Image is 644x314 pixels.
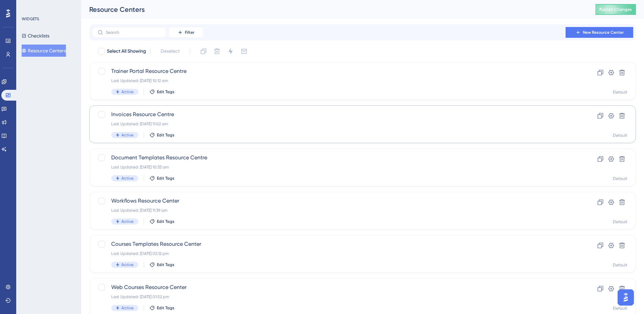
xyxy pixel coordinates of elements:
[106,30,161,35] input: Search
[157,262,174,267] span: Edit Tags
[154,45,186,57] button: Deselect
[157,176,174,181] span: Edit Tags
[169,27,203,38] button: Filter
[149,305,174,311] button: Edit Tags
[157,132,174,138] span: Edit Tags
[613,133,627,138] div: Default
[613,219,627,225] div: Default
[161,47,180,55] span: Deselect
[157,89,174,95] span: Edit Tags
[149,262,174,267] button: Edit Tags
[111,164,560,170] div: Last Updated: [DATE] 10:33 am
[613,262,627,268] div: Default
[583,30,624,35] span: New Resource Center
[121,262,134,267] span: Active
[111,208,560,213] div: Last Updated: [DATE] 11:39 am
[613,306,627,311] div: Default
[121,219,134,224] span: Active
[157,305,174,311] span: Edit Tags
[185,30,194,35] span: Filter
[107,47,146,55] span: Select All Showing
[121,305,134,311] span: Active
[149,89,174,95] button: Edit Tags
[111,121,560,127] div: Last Updated: [DATE] 11:02 am
[149,176,174,181] button: Edit Tags
[111,67,560,75] span: Trainer Portal Resource Centre
[121,89,134,95] span: Active
[111,251,560,256] div: Last Updated: [DATE] 02:12 pm
[22,16,39,22] div: WIDGETS
[111,110,560,119] span: Invoices Resource Centre
[111,78,560,83] div: Last Updated: [DATE] 10:12 am
[121,176,134,181] span: Active
[89,5,578,14] div: Resource Centers
[111,240,560,248] span: Courses Templates Resource Center
[22,30,49,42] button: Checklists
[111,197,560,205] span: Workflows Resource Center
[22,45,66,57] button: Resource Centers
[595,4,636,15] button: Publish Changes
[616,287,636,308] iframe: UserGuiding AI Assistant Launcher
[121,132,134,138] span: Active
[111,283,560,291] span: Web Courses Resource Center
[613,89,627,95] div: Default
[111,154,560,162] span: Document Templates Resource Centre
[157,219,174,224] span: Edit Tags
[566,27,633,38] button: New Resource Center
[613,176,627,181] div: Default
[111,294,560,299] div: Last Updated: [DATE] 01:52 pm
[149,219,174,224] button: Edit Tags
[149,132,174,138] button: Edit Tags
